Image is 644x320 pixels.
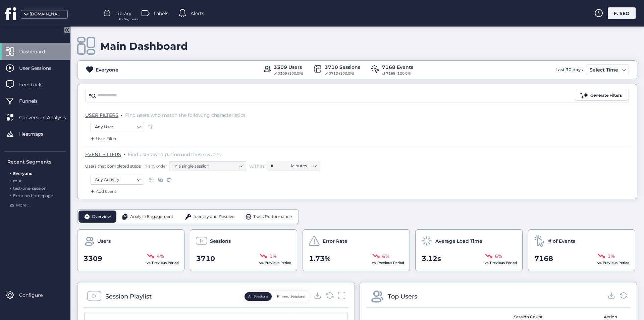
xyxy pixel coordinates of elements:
span: 1% [269,253,277,260]
span: . [10,170,11,176]
span: vs. Previous Period [147,261,179,265]
span: . [121,111,122,118]
span: Sessions [210,237,231,245]
span: For Segments [119,17,138,21]
span: 6% [382,253,389,260]
div: of 7168 (100.0%) [382,71,413,76]
span: Funnels [19,97,48,105]
span: Feedback [19,81,52,88]
span: Analyze Engagement [130,214,173,220]
span: Alerts [191,10,204,17]
span: Users [97,237,111,245]
div: Select Time [588,66,620,74]
span: Dashboard [19,48,55,55]
span: USER FILTERS [85,112,118,118]
div: Main Dashboard [100,40,188,52]
nz-select-item: In a single session [173,161,242,171]
span: . [10,192,11,198]
span: vs. Previous Period [485,261,517,265]
div: Session Playlist [105,292,152,301]
div: 7168 Events [382,63,413,71]
button: Pinned Sessions [273,292,309,301]
span: Labels [154,10,168,17]
span: Error Rate [323,237,347,245]
span: mut [13,178,22,183]
div: Generate Filters [590,92,622,99]
span: vs. Previous Period [259,261,291,265]
span: Everyone [13,171,32,176]
button: All Sessions [245,292,272,301]
div: Add Event [89,188,116,195]
span: Identify and Resolve [194,214,234,220]
span: Find users who performed these events [128,151,221,157]
div: of 3710 (100.0%) [325,71,360,76]
span: . [124,150,125,157]
div: Last 30 days [554,64,584,75]
div: Everyone [96,66,118,74]
span: in any order [142,163,167,169]
span: Average Load Time [435,237,482,245]
span: 7168 [534,254,553,264]
span: test-one-session [13,186,47,191]
nz-select-item: Any User [95,122,140,132]
span: 3.12s [422,254,441,264]
span: Configure [19,291,53,299]
span: Conversion Analysis [19,114,76,121]
div: 3710 Sessions [325,63,360,71]
div: of 3309 (100.0%) [274,71,303,76]
div: Top Users [388,292,417,301]
span: 1.73% [309,254,331,264]
span: 4% [157,253,164,260]
div: F. SEO [608,7,636,19]
span: 3309 [84,254,102,264]
button: Generate Filters [575,91,627,101]
span: Heatmaps [19,130,53,138]
span: EVENT FILTERS [85,151,121,157]
span: More ... [16,202,31,209]
nz-select-item: Minutes [291,161,316,171]
span: Find users who match the following characteristics [125,112,246,118]
span: vs. Previous Period [597,261,630,265]
nz-select-item: Any Activity [95,175,140,185]
span: Error on homepage [13,193,53,198]
span: vs. Previous Period [372,261,404,265]
span: within [249,163,264,170]
span: 6% [495,253,502,260]
span: 3710 [196,254,215,264]
span: # of Events [548,237,575,245]
span: 1% [607,253,615,260]
div: Recent Segments [7,158,66,166]
div: User Filter [89,135,117,142]
span: . [10,177,11,183]
span: Track Performance [253,214,292,220]
span: User Sessions [19,64,61,72]
div: [DOMAIN_NAME] [30,11,63,17]
div: 3309 Users [274,63,303,71]
span: Users that completed steps [85,163,141,169]
span: . [10,184,11,191]
span: Library [115,10,131,17]
span: Overview [92,214,111,220]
